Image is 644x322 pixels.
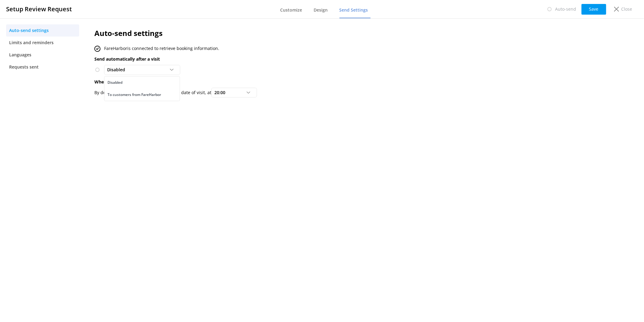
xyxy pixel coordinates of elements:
[9,39,54,46] span: Limits and reminders
[214,89,229,96] span: 20:00
[173,89,211,96] p: the date of visit, at
[9,64,39,70] span: Requests sent
[582,4,606,15] button: Save
[621,6,632,12] p: Close
[6,61,79,73] a: Requests sent
[6,24,79,37] a: Auto-send settings
[9,27,49,34] span: Auto-send settings
[280,7,302,13] span: Customize
[9,51,31,58] span: Languages
[104,45,219,52] p: FareHarbor is connected to retrieve booking information.
[107,66,129,73] span: Disabled
[555,6,576,12] p: Auto-send
[107,80,122,86] div: Disabled
[340,7,368,13] span: Send Settings
[94,79,527,85] p: When to send the survey?
[107,92,161,98] div: To customers from FareHarbor
[6,37,79,49] a: Limits and reminders
[94,89,128,96] p: By default, send
[94,56,527,62] p: Send automatically after a visit
[6,49,79,61] a: Languages
[94,27,527,39] h2: Auto-send settings
[6,4,72,14] h3: Setup Review Request
[314,7,328,13] span: Design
